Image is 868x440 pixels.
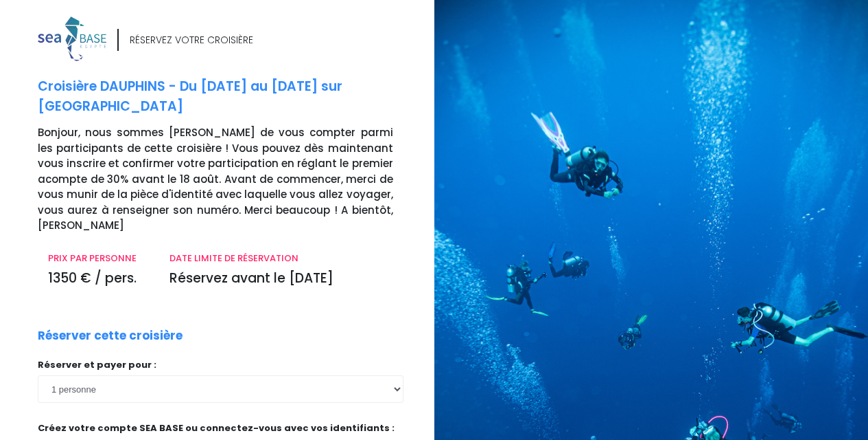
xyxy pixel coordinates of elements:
p: Réserver et payer pour : [38,358,403,372]
p: DATE LIMITE DE RÉSERVATION [169,252,392,265]
p: 1350 € / pers. [48,269,149,289]
p: Réservez avant le [DATE] [169,269,392,289]
p: Réserver cette croisière [38,327,183,345]
p: Croisière DAUPHINS - Du [DATE] au [DATE] sur [GEOGRAPHIC_DATA] [38,77,424,116]
p: PRIX PAR PERSONNE [48,252,149,265]
p: Bonjour, nous sommes [PERSON_NAME] de vous compter parmi les participants de cette croisière ! Vo... [38,125,424,234]
div: RÉSERVEZ VOTRE CROISIÈRE [130,33,253,47]
img: logo_color1.png [38,16,106,61]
